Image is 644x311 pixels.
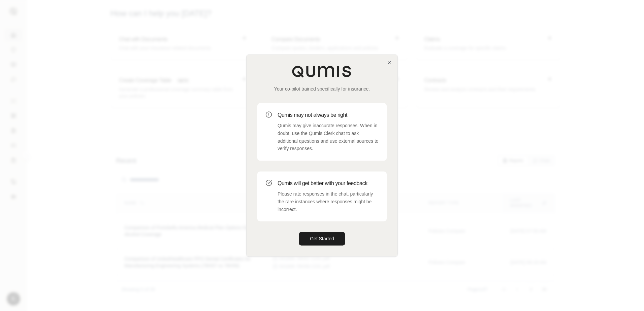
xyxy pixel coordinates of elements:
[278,190,379,213] p: Please rate responses in the chat, particularly the rare instances where responses might be incor...
[278,179,379,187] h3: Qumis will get better with your feedback
[278,111,379,119] h3: Qumis may not always be right
[257,85,387,92] p: Your co-pilot trained specifically for insurance.
[299,232,345,246] button: Get Started
[292,65,352,77] img: Qumis Logo
[278,122,379,152] p: Qumis may give inaccurate responses. When in doubt, use the Qumis Clerk chat to ask additional qu...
